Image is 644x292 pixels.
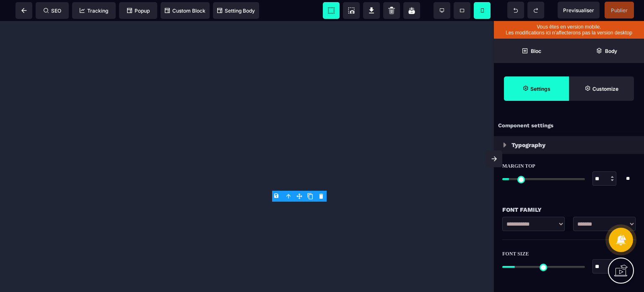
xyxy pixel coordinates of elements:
span: Custom Block [165,8,205,14]
p: Les modifications ici n’affecterons pas la version desktop [498,30,640,36]
span: Open Style Manager [569,76,634,101]
span: Setting Body [217,8,255,14]
span: Margin Top [502,163,535,169]
span: Font Size [502,250,530,257]
span: Previsualiser [563,7,594,13]
strong: Body [605,48,617,54]
span: SEO [44,8,61,14]
span: Preview [558,2,600,18]
p: Vous êtes en version mobile. [498,24,640,30]
span: Publier [611,7,628,13]
strong: Settings [530,86,551,92]
div: Font Family [502,205,636,215]
span: Screenshot [343,2,360,19]
div: Component settings [494,118,644,134]
span: Open Blocks [494,39,569,63]
span: Open Layer Manager [569,39,644,63]
strong: Bloc [531,48,541,54]
span: View components [323,2,340,19]
span: Settings [504,76,569,101]
span: Tracking [80,8,108,14]
strong: Customize [592,86,618,92]
span: Popup [127,8,150,14]
p: Typography [512,140,545,150]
